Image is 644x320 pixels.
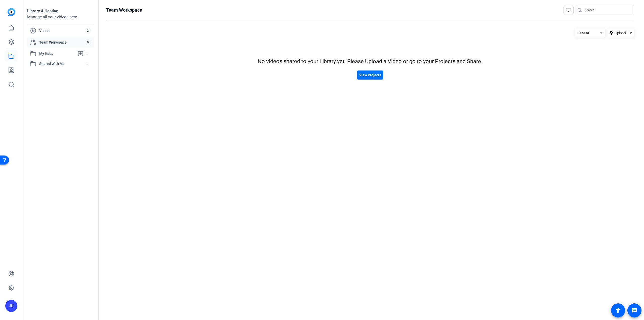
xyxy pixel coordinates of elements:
mat-icon: filter_list [566,7,572,13]
mat-icon: message [631,307,637,313]
div: Library & Hosting [27,8,94,14]
mat-expansion-panel-header: Shared With Me [27,59,94,69]
button: Upload File [608,28,634,38]
div: No videos shared to your Library yet. Please Upload a Video or go to your Projects and Share. [106,57,634,65]
span: 0 [85,40,91,45]
input: Search [585,7,630,13]
span: Shared With Me [39,61,86,66]
span: My Hubs [39,51,75,56]
h1: Team Workspace [106,7,142,13]
button: View Projects [357,70,383,80]
div: Manage all your videos here [27,14,94,20]
span: Upload File [615,30,632,36]
div: JK [5,300,17,312]
mat-icon: accessibility [615,307,621,313]
span: Recent [577,31,589,35]
span: Team Workspace [39,40,85,45]
span: View Projects [359,73,381,78]
mat-expansion-panel-header: My Hubs [27,49,94,59]
span: 2 [85,28,91,33]
span: Videos [39,28,85,33]
img: blue-gradient.svg [8,8,15,16]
